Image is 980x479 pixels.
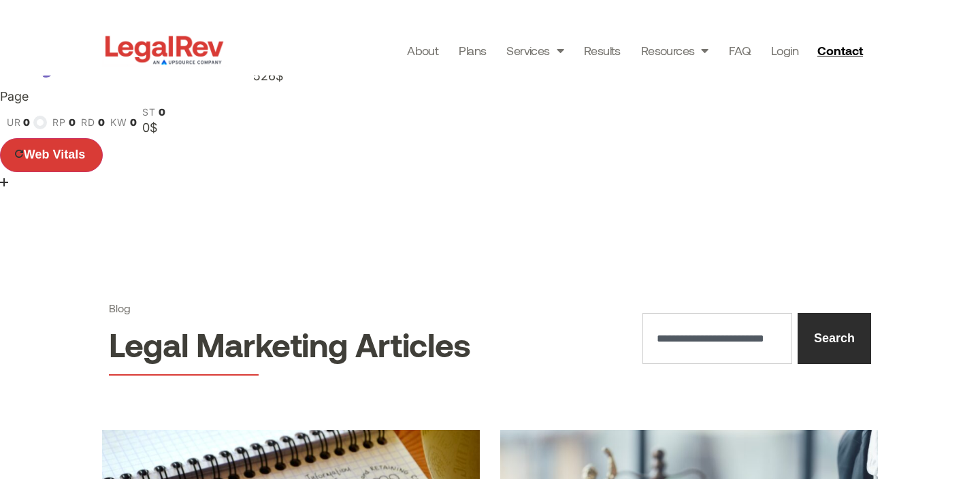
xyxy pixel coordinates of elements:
[109,328,629,361] h2: Legal Marketing Articles
[771,41,798,60] a: Login
[798,313,871,364] button: Search
[407,41,438,60] a: About
[407,41,798,60] nav: Menu
[69,117,76,128] span: 0
[24,148,85,161] span: Web Vitals
[81,117,95,128] span: rd
[812,39,872,61] a: Contact
[253,66,289,86] div: 526$
[142,118,165,138] div: 0$
[110,117,137,128] a: kw0
[81,117,105,128] a: rd0
[506,41,563,60] a: Services
[584,41,621,60] a: Results
[142,107,155,118] span: st
[98,117,105,128] span: 0
[7,117,20,128] span: ur
[159,107,166,118] span: 0
[729,41,751,60] a: FAQ
[7,116,47,129] a: ur0
[641,41,708,60] a: Resources
[52,117,76,128] a: rp0
[142,107,165,118] a: st0
[814,329,855,348] span: Search
[23,117,31,128] span: 0
[110,117,127,128] span: kw
[459,41,486,60] a: Plans
[52,117,65,128] span: rp
[109,301,629,314] h1: Blog
[130,117,137,128] span: 0
[817,44,863,56] span: Contact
